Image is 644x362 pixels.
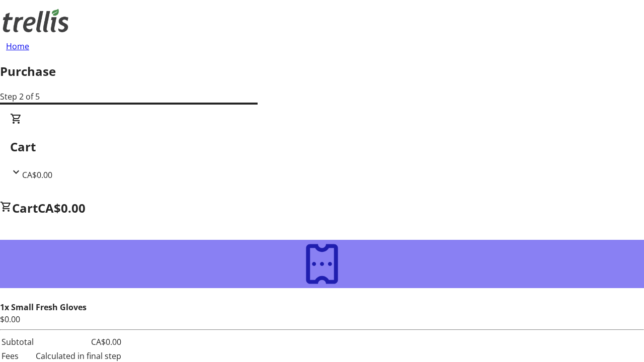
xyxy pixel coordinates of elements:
[10,113,634,181] div: CartCA$0.00
[38,200,86,216] span: CA$0.00
[12,200,38,216] span: Cart
[10,138,634,156] h2: Cart
[35,335,122,348] td: CA$0.00
[22,169,52,180] span: CA$0.00
[1,335,34,348] td: Subtotal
